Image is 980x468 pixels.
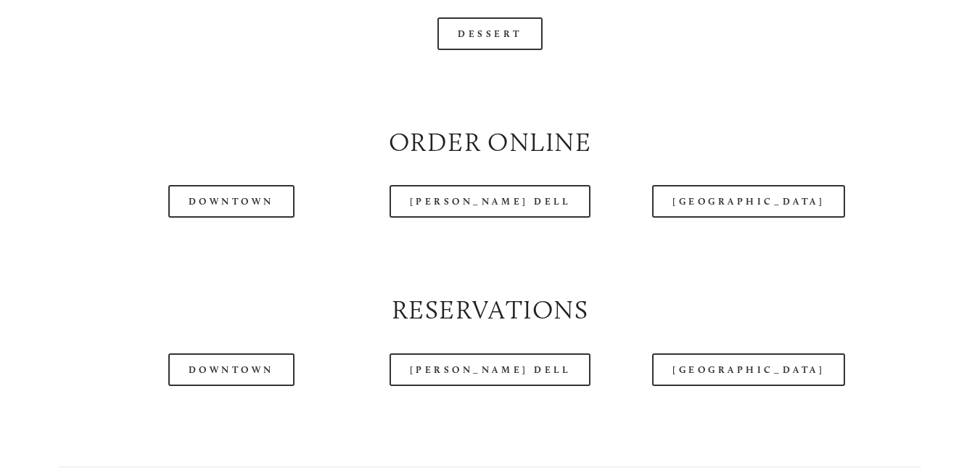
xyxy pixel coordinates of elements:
[652,353,845,386] a: [GEOGRAPHIC_DATA]
[390,353,591,386] a: [PERSON_NAME] Dell
[390,185,591,218] a: [PERSON_NAME] Dell
[168,185,295,218] a: Downtown
[59,124,921,160] h2: Order Online
[59,292,921,328] h2: Reservations
[168,353,295,386] a: Downtown
[652,185,845,218] a: [GEOGRAPHIC_DATA]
